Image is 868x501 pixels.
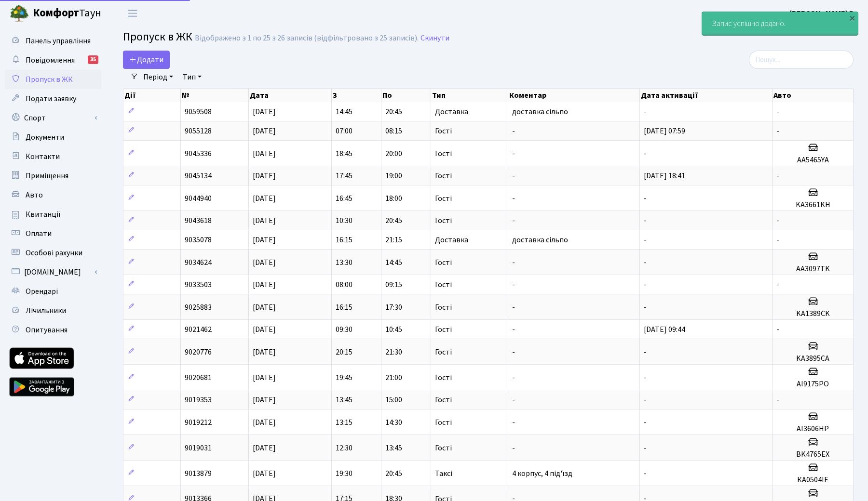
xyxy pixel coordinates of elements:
th: Дата активації [640,89,773,102]
span: - [776,106,779,117]
span: - [644,193,647,204]
span: - [512,324,515,335]
span: - [644,443,647,453]
span: 18:45 [336,148,353,159]
span: [DATE] [253,468,276,479]
span: 18:00 [385,193,402,204]
span: 16:15 [336,302,353,313]
a: Панель управління [5,31,101,51]
span: Гості [435,259,452,266]
span: - [644,257,647,268]
a: Подати заявку [5,89,101,108]
span: - [512,171,515,181]
a: Оплати [5,224,101,243]
img: logo.png [10,4,29,23]
span: 9033503 [185,279,212,290]
a: Спорт [5,108,101,128]
span: Контакти [26,151,60,162]
a: Скинути [420,34,449,43]
span: Панель управління [26,36,91,46]
span: Гості [435,172,452,180]
span: 08:15 [385,126,402,136]
span: - [644,279,647,290]
th: Дата [249,89,332,102]
span: - [512,148,515,159]
span: - [512,257,515,268]
span: [DATE] [253,126,276,136]
span: - [512,347,515,357]
span: 9055128 [185,126,212,136]
span: 9025883 [185,302,212,313]
span: - [776,235,779,245]
span: - [776,126,779,136]
span: 9020681 [185,372,212,383]
span: 21:15 [385,235,402,245]
span: 13:45 [385,443,402,453]
span: [DATE] [253,171,276,181]
th: Тип [431,89,508,102]
span: Гості [435,150,452,158]
span: 9019353 [185,395,212,405]
span: - [512,302,515,313]
span: [DATE] 09:44 [644,324,685,335]
span: Оплати [26,228,52,239]
a: Повідомлення35 [5,51,101,70]
span: Доставка [435,236,468,244]
h5: AI3606HP [776,424,849,434]
span: Квитанції [26,209,61,220]
span: Таксі [435,470,452,477]
span: Пропуск в ЖК [123,28,192,45]
span: - [644,347,647,357]
span: Подати заявку [26,93,76,104]
span: Повідомлення [26,55,75,66]
a: Пропуск в ЖК [5,70,101,89]
span: [DATE] [253,215,276,226]
span: - [644,106,647,117]
a: Авто [5,185,101,205]
span: - [512,417,515,428]
h5: КА0504IE [776,475,849,485]
span: 19:45 [336,372,353,383]
a: Контакти [5,147,101,166]
span: [DATE] [253,193,276,204]
span: [DATE] [253,235,276,245]
span: - [644,215,647,226]
span: [DATE] [253,148,276,159]
b: [PERSON_NAME] В. [789,8,856,19]
span: 10:45 [385,324,402,335]
span: 09:15 [385,279,402,290]
span: 17:30 [385,302,402,313]
th: Авто [773,89,854,102]
div: × [847,13,857,23]
h5: KA3895CA [776,354,849,363]
span: 9045134 [185,171,212,181]
span: 13:30 [336,257,353,268]
button: Переключити навігацію [121,5,145,21]
span: - [776,324,779,335]
span: - [776,215,779,226]
span: 20:15 [336,347,353,357]
span: - [776,171,779,181]
th: Коментар [508,89,640,102]
span: доставка сільпо [512,235,568,245]
span: - [776,279,779,290]
h5: AA5465YA [776,156,849,165]
span: Додати [129,54,163,65]
span: [DATE] 07:59 [644,126,685,136]
span: Пропуск в ЖК [26,74,73,85]
a: Тип [179,69,205,85]
span: [DATE] [253,347,276,357]
div: Відображено з 1 по 25 з 26 записів (відфільтровано з 25 записів). [195,34,419,43]
span: - [512,443,515,453]
span: Документи [26,132,64,143]
h5: KA3661KH [776,200,849,210]
span: 21:00 [385,372,402,383]
span: - [644,468,647,479]
span: - [512,372,515,383]
span: Гості [435,374,452,382]
div: 35 [88,55,98,64]
th: Дії [123,89,181,102]
span: Приміщення [26,171,68,181]
span: Гості [435,217,452,224]
span: 20:45 [385,215,402,226]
